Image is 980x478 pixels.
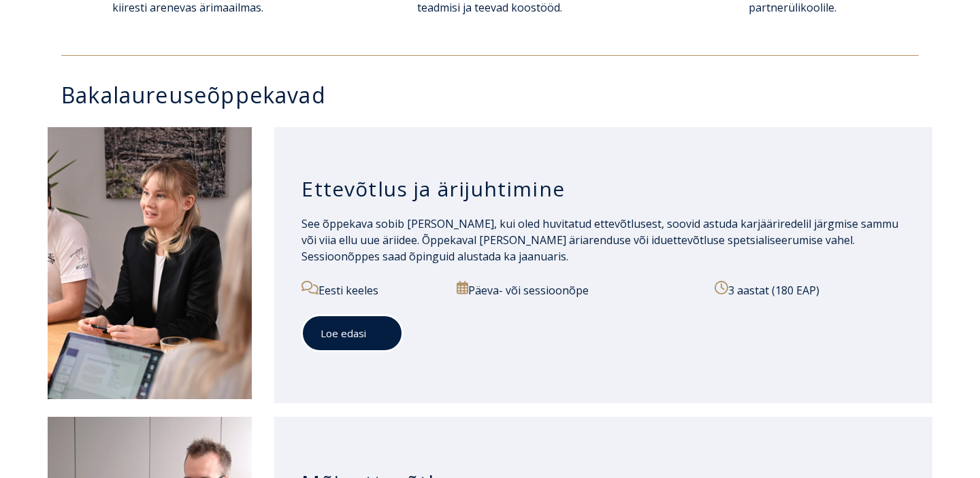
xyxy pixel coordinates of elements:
p: Päeva- või sessioonõpe [457,281,699,298]
span: See õppekava sobib [PERSON_NAME], kui oled huvitatud ettevõtlusest, soovid astuda karjääriredelil... [301,216,898,264]
h3: Bakalaureuseõppekavad [61,83,932,107]
p: 3 aastat (180 EAP) [715,281,905,298]
p: Eesti keeles [301,281,441,298]
a: Loe edasi [301,315,403,352]
h3: Ettevõtlus ja ärijuhtimine [301,176,905,202]
img: Ettevõtlus ja ärijuhtimine [48,127,252,399]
